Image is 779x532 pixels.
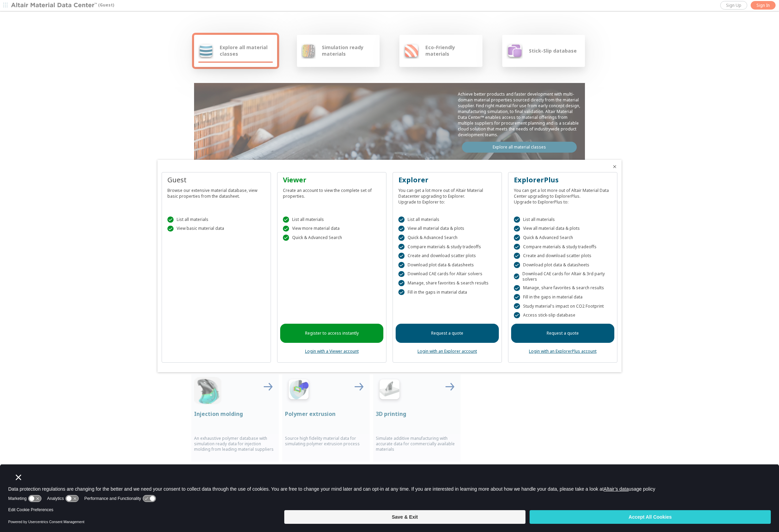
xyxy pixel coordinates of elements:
[418,348,477,354] a: Login with an Explorer account
[283,235,381,241] div: Quick & Advanced Search
[398,280,405,286] div: 
[398,216,496,223] div: List all materials
[529,348,597,354] a: Login with an ExplorerPlus account
[514,274,519,280] div: 
[514,244,612,250] div: Compare materials & study tradeoffs
[514,285,520,291] div: 
[514,303,520,309] div: 
[167,175,265,185] div: Guest
[398,289,405,295] div: 
[511,324,614,343] a: Request a quote
[514,216,612,223] div: List all materials
[398,226,405,232] div: 
[514,312,520,318] div: 
[398,253,405,259] div: 
[514,262,612,268] div: Download plot data & datasheets
[514,271,612,282] div: Download CAE cards for Altair & 3rd party solvers
[398,235,405,241] div: 
[398,244,405,250] div: 
[167,216,265,223] div: List all materials
[514,312,612,318] div: Access stick-slip database
[514,235,520,241] div: 
[612,164,617,169] button: Close
[398,216,405,223] div: 
[514,216,520,223] div: 
[514,235,612,241] div: Quick & Advanced Search
[283,226,381,232] div: View more material data
[514,294,520,300] div: 
[398,280,496,286] div: Manage, share favorites & search results
[396,324,499,343] a: Request a quote
[514,244,520,250] div: 
[514,285,612,291] div: Manage, share favorites & search results
[167,216,174,223] div: 
[167,226,265,232] div: View basic material data
[283,216,381,223] div: List all materials
[514,262,520,268] div: 
[398,185,496,205] div: You can get a lot more out of Altair Material Datacenter upgrading to Explorer. Upgrade to Explor...
[514,185,612,205] div: You can get a lot more out of Altair Material Data Center upgrading to ExplorerPlus. Upgrade to E...
[398,235,496,241] div: Quick & Advanced Search
[283,175,381,185] div: Viewer
[398,262,405,268] div: 
[514,175,612,185] div: ExplorerPlus
[398,262,496,268] div: Download plot data & datasheets
[167,226,174,232] div: 
[283,216,289,223] div: 
[398,271,405,277] div: 
[514,226,520,232] div: 
[305,348,359,354] a: Login with a Viewer account
[514,226,612,232] div: View all material data & plots
[514,253,520,259] div: 
[283,226,289,232] div: 
[398,244,496,250] div: Compare materials & study tradeoffs
[167,185,265,199] div: Browse our extensive material database, view basic properties from the datasheet.
[398,289,496,295] div: Fill in the gaps in material data
[280,324,383,343] a: Register to access instantly
[514,253,612,259] div: Create and download scatter plots
[514,294,612,300] div: Fill in the gaps in material data
[398,175,496,185] div: Explorer
[283,235,289,241] div: 
[398,271,496,277] div: Download CAE cards for Altair solvers
[283,185,381,199] div: Create an account to view the complete set of properties.
[514,303,612,309] div: Study material's impact on CO2 Footprint
[398,226,496,232] div: View all material data & plots
[398,253,496,259] div: Create and download scatter plots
